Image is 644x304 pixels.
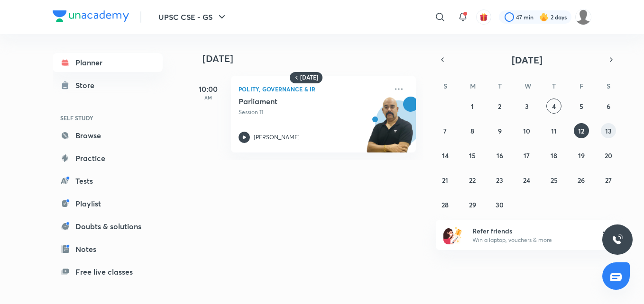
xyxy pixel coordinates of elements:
abbr: September 5, 2025 [580,102,583,111]
abbr: September 8, 2025 [470,126,474,135]
button: September 28, 2025 [438,197,453,212]
button: September 14, 2025 [438,148,453,163]
p: AM [189,95,227,100]
abbr: Thursday [552,81,556,90]
button: September 29, 2025 [465,197,480,212]
button: September 12, 2025 [574,123,589,138]
button: UPSC CSE - GS [153,8,233,27]
button: September 4, 2025 [546,98,561,114]
abbr: September 2, 2025 [498,102,501,111]
abbr: Tuesday [498,81,502,90]
abbr: September 9, 2025 [498,126,502,135]
a: Doubts & solutions [53,217,163,236]
button: September 27, 2025 [601,172,616,188]
button: September 26, 2025 [574,172,589,188]
h5: 10:00 [189,83,227,95]
button: September 24, 2025 [519,172,534,188]
button: September 6, 2025 [601,98,616,114]
h6: [DATE] [300,74,318,81]
abbr: September 23, 2025 [496,176,503,185]
abbr: September 11, 2025 [551,126,557,135]
abbr: September 18, 2025 [551,151,557,160]
button: September 25, 2025 [546,172,561,188]
button: September 15, 2025 [465,148,480,163]
abbr: September 20, 2025 [605,151,612,160]
button: September 9, 2025 [492,123,507,138]
button: September 17, 2025 [519,148,534,163]
img: unacademy [364,97,416,162]
button: September 20, 2025 [601,148,616,163]
button: September 3, 2025 [519,98,534,114]
abbr: Monday [470,81,476,90]
abbr: September 19, 2025 [578,151,585,160]
button: September 30, 2025 [492,197,507,212]
abbr: September 10, 2025 [523,126,530,135]
a: Tests [53,171,163,190]
button: September 16, 2025 [492,148,507,163]
a: Practice [53,149,163,168]
span: [DATE] [512,54,543,66]
img: Company Logo [53,10,129,22]
a: Company Logo [53,10,129,24]
p: Polity, Governance & IR [239,83,387,95]
abbr: September 21, 2025 [442,176,448,185]
abbr: September 14, 2025 [442,151,449,160]
a: Playlist [53,194,163,213]
a: Notes [53,240,163,259]
button: September 8, 2025 [465,123,480,138]
button: September 10, 2025 [519,123,534,138]
abbr: Friday [580,81,583,90]
button: September 7, 2025 [438,123,453,138]
button: September 23, 2025 [492,172,507,188]
abbr: September 17, 2025 [524,151,530,160]
abbr: September 22, 2025 [469,176,476,185]
h6: SELF STUDY [53,110,163,126]
img: ttu [612,234,623,245]
abbr: September 15, 2025 [469,151,476,160]
button: September 22, 2025 [465,172,480,188]
button: September 11, 2025 [546,123,561,138]
abbr: September 1, 2025 [471,102,474,111]
abbr: September 29, 2025 [469,200,476,209]
abbr: September 26, 2025 [578,176,585,185]
p: Win a laptop, vouchers & more [472,236,589,244]
abbr: September 7, 2025 [443,126,447,135]
abbr: September 25, 2025 [551,176,558,185]
img: avatar [479,13,488,21]
abbr: September 30, 2025 [496,200,504,209]
abbr: Sunday [443,81,447,90]
h4: [DATE] [202,53,425,64]
abbr: September 4, 2025 [552,102,556,111]
a: Free live classes [53,262,163,281]
button: September 13, 2025 [601,123,616,138]
abbr: Wednesday [524,81,531,90]
img: referral [443,225,462,244]
img: streak [539,12,549,22]
img: Deepika Verma [575,9,591,25]
h6: Refer friends [472,226,589,236]
button: avatar [476,9,491,25]
abbr: September 13, 2025 [605,126,612,135]
abbr: September 3, 2025 [525,102,529,111]
button: September 19, 2025 [574,148,589,163]
a: Store [53,76,163,95]
h5: Parliament [239,97,357,106]
abbr: September 12, 2025 [578,126,584,135]
button: September 18, 2025 [546,148,561,163]
abbr: September 6, 2025 [607,102,610,111]
abbr: Saturday [607,81,610,90]
abbr: September 24, 2025 [523,176,530,185]
button: September 1, 2025 [465,98,480,114]
button: September 21, 2025 [438,172,453,188]
p: [PERSON_NAME] [254,133,300,142]
div: Store [75,80,100,91]
abbr: September 27, 2025 [605,176,612,185]
abbr: September 28, 2025 [442,200,449,209]
button: September 5, 2025 [574,98,589,114]
button: [DATE] [449,53,605,66]
abbr: September 16, 2025 [497,151,503,160]
a: Browse [53,126,163,145]
p: Session 11 [239,108,387,116]
a: Planner [53,53,163,72]
button: September 2, 2025 [492,98,507,114]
